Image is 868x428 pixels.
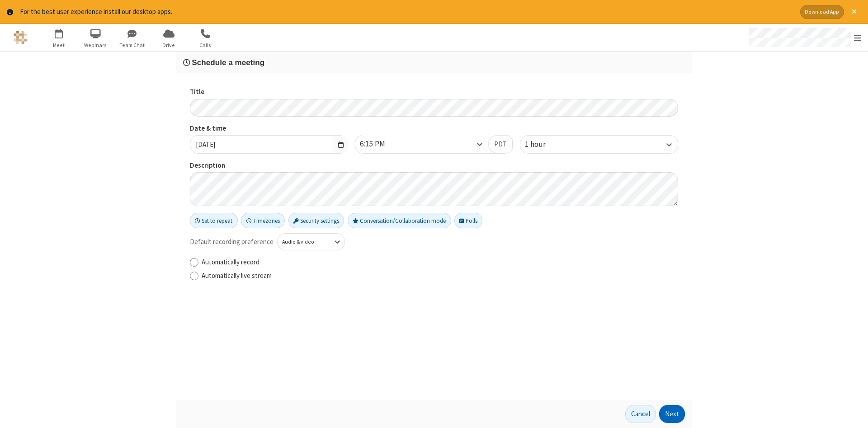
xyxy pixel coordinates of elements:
label: Date & time [190,123,348,134]
span: Meet [42,41,76,49]
button: Set to repeat [190,213,238,228]
span: Team Chat [115,41,149,49]
span: Drive [152,41,186,49]
button: Polls [454,213,482,228]
span: Calls [189,41,222,49]
button: Security settings [288,213,344,228]
span: Schedule a meeting [192,58,264,67]
img: QA Selenium DO NOT DELETE OR CHANGE [14,31,27,44]
span: Default recording preference [190,237,274,247]
button: Conversation/Collaboration mode [348,213,451,228]
div: Open menu [741,24,868,51]
div: 6:15 PM [360,138,401,150]
button: Timezones [241,213,285,228]
div: 1 hour [525,139,561,151]
label: Title [190,87,678,97]
div: For the best user experience install our desktop apps. [20,7,793,17]
button: Download App [800,5,844,19]
button: Next [659,405,685,423]
span: Webinars [79,41,113,49]
button: Close alert [847,5,861,19]
button: Cancel [625,405,656,423]
label: Automatically record [202,257,678,268]
label: Description [190,160,678,171]
button: Logo [3,24,37,51]
div: Audio & video [282,238,325,246]
label: Automatically live stream [202,271,678,281]
button: PDT [488,135,513,153]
